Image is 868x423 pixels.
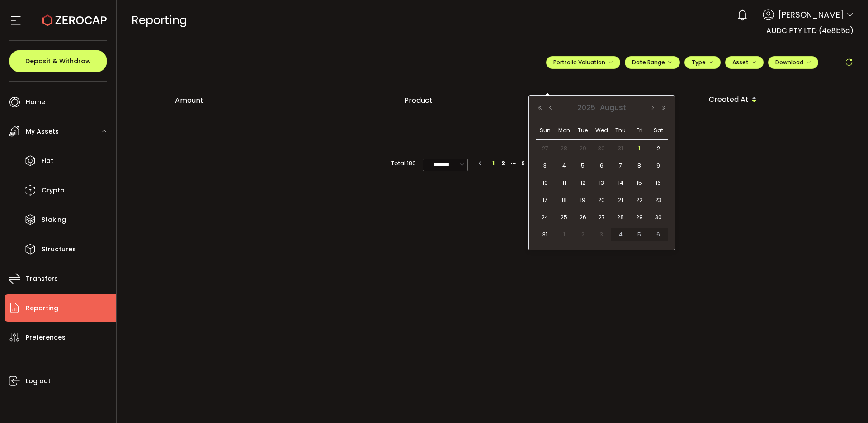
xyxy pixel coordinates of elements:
[26,375,51,388] span: Log out
[573,121,592,140] th: Tue
[488,159,498,168] li: 1
[653,212,664,223] span: 30
[634,143,645,154] span: 1
[596,195,607,206] span: 20
[653,143,664,154] span: 2
[518,159,528,168] li: 9
[615,229,626,240] span: 4
[559,212,570,223] span: 25
[768,56,818,69] button: Download
[692,58,713,66] span: Type
[596,229,607,240] span: 3
[534,105,545,111] button: Previous Year
[559,229,570,240] span: 1
[634,212,645,223] span: 29
[634,160,645,171] span: 8
[546,56,620,69] button: Portfolio Valuation
[653,229,664,240] span: 6
[592,121,611,140] th: Wed
[559,143,570,154] span: 28
[596,212,607,223] span: 27
[132,12,187,28] span: Reporting
[42,213,66,226] span: Staking
[653,160,664,171] span: 9
[42,184,65,197] span: Crypto
[26,272,58,285] span: Transfers
[596,178,607,188] span: 13
[647,105,658,111] button: Next Month
[25,58,91,64] span: Deposit & Withdraw
[615,195,626,206] span: 21
[553,58,613,66] span: Portfolio Valuation
[26,125,59,138] span: My Assets
[615,143,626,154] span: 31
[625,56,680,69] button: Date Range
[596,143,607,154] span: 30
[634,178,645,188] span: 15
[596,160,607,171] span: 6
[611,121,630,140] th: Thu
[653,195,664,206] span: 23
[42,154,53,168] span: Fiat
[9,50,107,72] button: Deposit & Withdraw
[634,195,645,206] span: 22
[42,243,76,256] span: Structures
[540,143,551,154] span: 27
[26,96,45,109] span: Home
[725,56,764,69] button: Asset
[778,9,844,21] span: [PERSON_NAME]
[684,56,721,69] button: Type
[634,229,645,240] span: 5
[498,159,508,168] li: 2
[391,159,416,168] span: Total 180
[577,229,588,240] span: 2
[732,58,749,66] span: Asset
[775,58,811,66] span: Download
[577,195,588,206] span: 19
[26,331,66,344] span: Preferences
[598,102,628,113] span: August
[577,212,588,223] span: 26
[630,121,649,140] th: Fri
[397,95,549,106] div: Product
[615,160,626,171] span: 7
[577,160,588,171] span: 5
[168,95,397,106] div: Amount
[615,212,626,223] span: 28
[823,380,868,423] iframe: Chat Widget
[702,92,854,108] div: Created At
[575,102,598,113] span: 2025
[540,160,551,171] span: 3
[653,178,664,188] span: 16
[536,121,555,140] th: Sun
[577,143,588,154] span: 29
[540,178,551,188] span: 10
[577,178,588,188] span: 12
[540,212,551,223] span: 24
[555,121,574,140] th: Mon
[615,178,626,188] span: 14
[559,178,570,188] span: 11
[540,195,551,206] span: 17
[766,25,854,36] span: AUDC PTY LTD (4e8b5a)
[545,105,556,111] button: Previous Month
[559,195,570,206] span: 18
[658,105,669,111] button: Next Year
[649,121,668,140] th: Sat
[559,160,570,171] span: 4
[632,58,673,66] span: Date Range
[26,302,58,315] span: Reporting
[540,229,551,240] span: 31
